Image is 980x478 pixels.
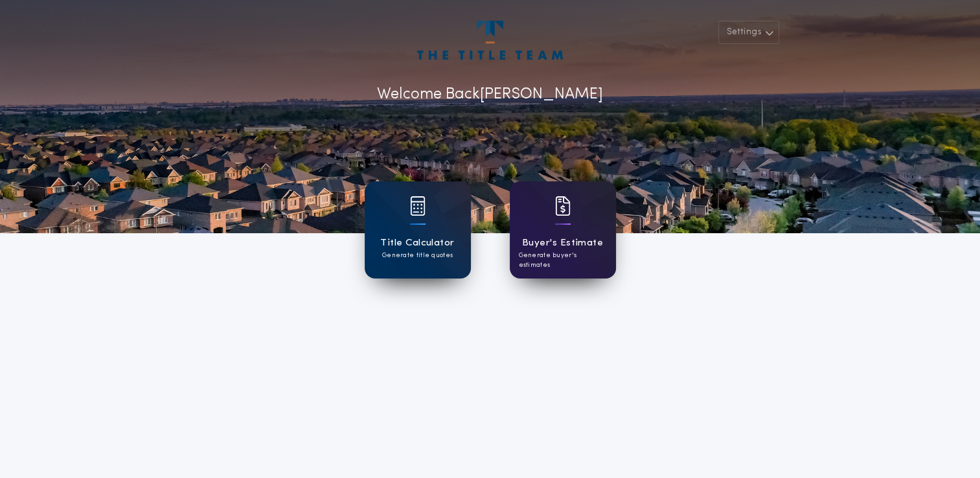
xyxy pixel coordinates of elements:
button: Settings [718,21,779,44]
img: account-logo [417,21,562,60]
p: Welcome Back [PERSON_NAME] [377,83,603,106]
p: Generate buyer's estimates [519,251,607,270]
img: card icon [555,196,571,216]
img: card icon [410,196,426,216]
p: Generate title quotes [382,251,453,260]
a: card iconTitle CalculatorGenerate title quotes [365,181,471,279]
a: card iconBuyer's EstimateGenerate buyer's estimates [510,181,616,279]
h1: Buyer's Estimate [522,236,603,251]
h1: Title Calculator [380,236,454,251]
